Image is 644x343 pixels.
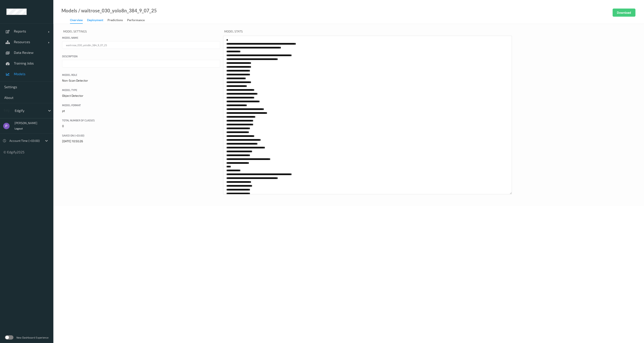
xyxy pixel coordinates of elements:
div: Deployment [87,18,103,23]
div: Performance [127,18,145,23]
p: Model Stats [223,28,635,36]
p: Model Settings [62,28,220,36]
p: pt [62,109,220,113]
button: Download [613,9,635,17]
label: Model Type [62,88,220,92]
div: Predictions [108,18,123,23]
div: / waitrose_030_yolo8n_384_9_07_25 [77,9,157,13]
label: Model Format [62,103,220,107]
label: Saved On (+03:00) [62,133,220,137]
a: Models [61,9,77,13]
label: Model Role [62,73,220,77]
a: Predictions [108,17,127,23]
p: Non-Scan Detector [62,78,220,83]
p: 0 [62,124,220,128]
p: Object Detector [62,94,220,98]
label: Model name [62,36,220,40]
div: Overview [70,18,83,24]
label: Total number of classes [62,118,220,122]
a: Deployment [87,17,108,23]
label: Description [62,54,220,58]
a: Overview [70,17,87,24]
p: [DATE] 10:50:26 [62,139,220,143]
a: Performance [127,17,149,23]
